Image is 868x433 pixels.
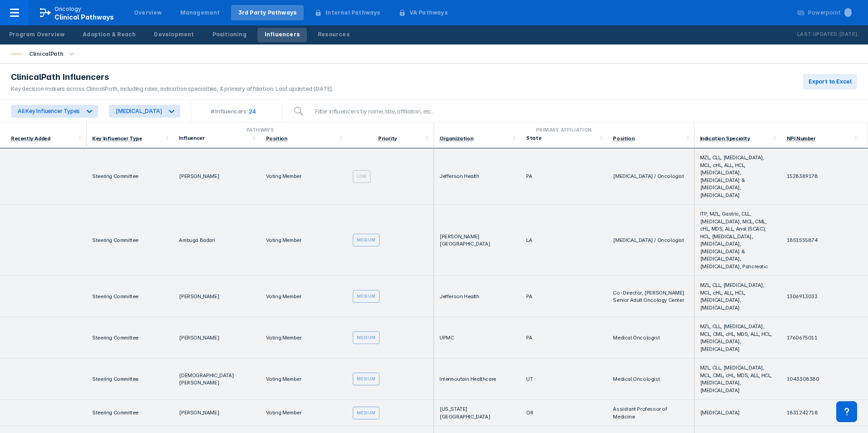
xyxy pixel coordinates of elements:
[173,317,260,359] td: [PERSON_NAME]
[173,205,260,276] td: Ambuga Badari
[147,28,201,42] a: Development
[11,72,109,83] span: ClinicalPath Influencers
[607,148,694,205] td: [MEDICAL_DATA] / Oncologist
[75,28,143,42] a: Adoption & Reach
[695,276,781,317] td: MZL, CLL, [MEDICAL_DATA], MCL, cHL, ALL, HCL, [MEDICAL_DATA], [MEDICAL_DATA]
[173,148,260,205] td: [PERSON_NAME]
[797,30,839,39] p: Last Updated:
[409,9,448,17] div: VA Pathways
[325,9,380,17] div: Internal Pathways
[526,135,597,141] div: State
[25,48,67,60] div: ClinicalPath
[434,205,521,276] td: [PERSON_NAME][GEOGRAPHIC_DATA]
[695,400,781,426] td: [MEDICAL_DATA]
[318,30,350,39] div: Resources
[261,148,347,205] td: Voting Member
[261,400,347,426] td: Voting Member
[310,102,857,120] input: Filter influencers by name, title, affiliation, etc.
[808,9,852,17] div: Powerpoint
[257,28,307,42] a: Influencers
[521,400,607,426] td: OR
[54,5,82,13] p: Oncology
[173,359,260,400] td: [DEMOGRAPHIC_DATA][PERSON_NAME]
[9,30,64,39] div: Program Overview
[261,359,347,400] td: Voting Member
[607,276,694,317] td: Co-Director, [PERSON_NAME] Senior Adult Oncology Center
[238,9,297,17] div: 3rd Party Pathways
[353,373,380,385] div: Medium
[607,205,694,276] td: [MEDICAL_DATA] / Oncologist
[83,30,136,39] div: Adoption & Reach
[92,135,142,142] div: Key Influencer Type
[836,401,857,422] div: Contact Support
[261,205,347,276] td: Voting Member
[695,359,781,400] td: MZL, CLL, [MEDICAL_DATA], MCL, CML, cHL, MDS, ALL, HCL, [MEDICAL_DATA], [MEDICAL_DATA]
[54,13,114,21] span: Clinical Pathways
[521,205,607,276] td: LA
[212,30,247,39] div: Positioning
[353,170,371,183] div: Low
[87,205,173,276] td: Steering Committee
[134,9,162,17] div: Overview
[695,317,781,359] td: MZL, CLL, [MEDICAL_DATA], MCL, CML, cHL, MDS, ALL, HCL, [MEDICAL_DATA], [MEDICAL_DATA]
[439,135,473,142] div: Organization
[803,74,857,89] button: Export to Excel
[353,331,380,344] div: Medium
[521,276,607,317] td: PA
[521,317,607,359] td: PA
[90,126,430,133] div: Pathways
[179,135,249,141] div: Influencer
[781,148,868,205] td: 1528389178
[434,148,521,205] td: Jefferson Health
[311,28,357,42] a: Resources
[127,5,169,20] a: Overview
[266,135,287,142] div: Position
[116,108,162,114] div: [MEDICAL_DATA]
[87,400,173,426] td: Steering Committee
[434,317,521,359] td: UPMC
[353,407,380,419] div: Medium
[607,359,694,400] td: Medical Oncologist
[87,359,173,400] td: Steering Committee
[839,30,857,39] p: [DATE]
[205,28,254,42] a: Positioning
[353,234,380,246] div: Medium
[434,359,521,400] td: Intermoutain Healthcare
[781,205,868,276] td: 1851555874
[231,5,304,20] a: 3rd Party Pathways
[781,317,868,359] td: 1760675011
[378,135,397,142] div: Priority
[781,276,868,317] td: 1306913033
[521,148,607,205] td: PA
[434,276,521,317] td: Jefferson Health
[87,276,173,317] td: Steering Committee
[87,148,173,205] td: Steering Committee
[2,28,72,42] a: Program Overview
[695,205,781,276] td: ITP, MZL, Gastric, CLL, [MEDICAL_DATA], MCL, CML, cHL, MDS, ALL, Anal (SCAC), HCL, [MEDICAL_DATA]...
[173,5,227,20] a: Management
[11,85,334,93] div: Key decision makers across ClinicalPath, including roles, indication specialties, & primary affil...
[521,359,607,400] td: UT
[438,126,690,133] div: Primary Affiliation
[700,135,750,142] div: Indication Specialty
[265,30,300,39] div: Influencers
[613,135,634,142] div: Position
[11,135,50,142] div: Recently Added
[173,276,260,317] td: [PERSON_NAME]
[695,148,781,205] td: MZL, CLL, [MEDICAL_DATA], MCL, cHL, ALL, HCL, [MEDICAL_DATA], [MEDICAL_DATA] & [MEDICAL_DATA], [M...
[434,400,521,426] td: [US_STATE][GEOGRAPHIC_DATA]
[607,317,694,359] td: Medical Oncologist
[781,359,868,400] td: 1043308380
[11,49,22,59] img: via-oncology
[261,317,347,359] td: Voting Member
[173,400,260,426] td: [PERSON_NAME]
[87,317,173,359] td: Steering Committee
[211,108,247,115] div: # Influencers:
[180,9,220,17] div: Management
[607,400,694,426] td: Assistant Professor of Medicine
[809,78,852,86] span: Export to Excel
[247,108,263,115] span: 24
[18,108,80,114] div: All Key Influencer Types
[781,400,868,426] td: 1831242718
[154,30,194,39] div: Development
